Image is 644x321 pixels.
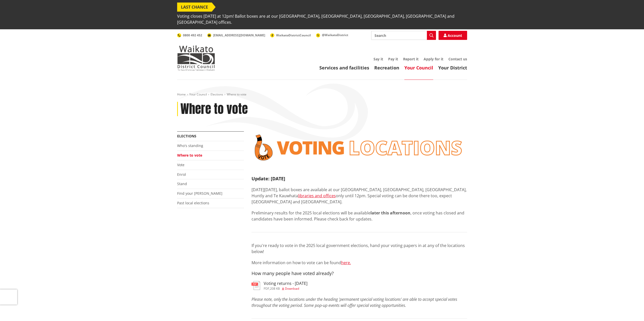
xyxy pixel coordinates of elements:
a: Home [177,92,186,96]
span: @WaikatoDistrict [322,33,348,37]
span: WaikatoDistrictCouncil [276,33,311,37]
span: LAST CHANCE [177,3,212,12]
a: [EMAIL_ADDRESS][DOMAIN_NAME] [207,33,265,37]
input: Search input [371,31,436,40]
a: Past local elections [177,201,209,205]
a: Your Council [404,65,433,71]
a: Stand [177,181,187,186]
a: Contact us [448,57,467,61]
nav: breadcrumb [177,92,467,97]
a: here. [341,260,351,265]
a: Elections [177,134,196,138]
a: Account [439,31,467,40]
a: @WaikatoDistrict [316,33,348,37]
strong: Update: [DATE] [252,176,285,182]
a: Apply for it [424,57,443,61]
a: Services and facilities [319,65,369,71]
span: Where to vote [227,92,246,96]
h4: How many people have voted already? [252,271,467,276]
a: Pay it [388,57,398,61]
p: If you're ready to vote in the 2025 local government elections, hand your voting papers in at any... [252,242,467,255]
p: [DATE][DATE], ballot boxes are available at our [GEOGRAPHIC_DATA], [GEOGRAPHIC_DATA], [GEOGRAPHIC... [252,187,467,205]
p: More information on how to vote can be found [252,260,467,266]
span: Voting closes [DATE] at 12pm! Ballot boxes are at our [GEOGRAPHIC_DATA], [GEOGRAPHIC_DATA], [GEOG... [177,12,467,27]
a: Enrol [177,172,186,177]
h3: Voting returns - [DATE] [264,281,307,286]
span: 0800 492 452 [183,33,202,37]
a: libraries and offices [298,193,336,199]
a: Elections [211,92,223,96]
a: Find your [PERSON_NAME] [177,191,222,196]
a: Recreation [374,65,399,71]
div: , [264,287,307,290]
span: [EMAIL_ADDRESS][DOMAIN_NAME] [213,33,265,37]
a: Report it [403,57,419,61]
a: Your District [438,65,467,71]
a: Say it [373,57,383,61]
img: voting locations banner [252,131,467,164]
span: Download [285,286,299,291]
a: 0800 492 452 [177,33,202,37]
a: Where to vote [177,153,202,158]
p: Preliminary results for the 2025 local elections will be available , once voting has closed and c... [252,210,467,222]
em: Please note, only the locations under the heading 'permanent special voting locations' are able t... [252,297,457,308]
a: Vote [177,162,184,167]
a: Your Council [189,92,207,96]
span: 208 KB [270,286,280,291]
span: pdf [264,286,269,291]
strong: later this afternoon [370,210,410,216]
h1: Where to vote [180,102,248,116]
img: document-pdf.svg [252,281,260,290]
img: Waikato District Council - Te Kaunihera aa Takiwaa o Waikato [177,45,215,71]
a: Who's standing [177,143,203,148]
a: WaikatoDistrictCouncil [270,33,311,37]
a: Voting returns - [DATE] pdf,208 KB Download [252,281,307,290]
